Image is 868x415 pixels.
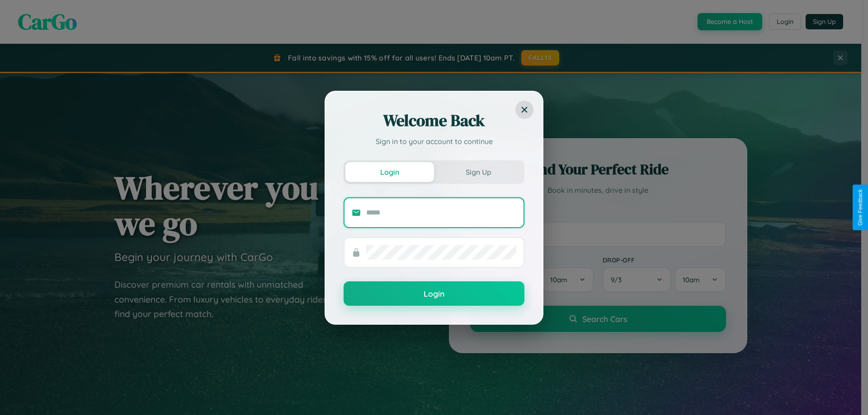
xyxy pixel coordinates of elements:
[344,110,524,131] h2: Welcome Back
[857,189,863,226] div: Give Feedback
[344,281,524,306] button: Login
[434,162,523,182] button: Sign Up
[345,162,434,182] button: Login
[344,136,524,147] p: Sign in to your account to continue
